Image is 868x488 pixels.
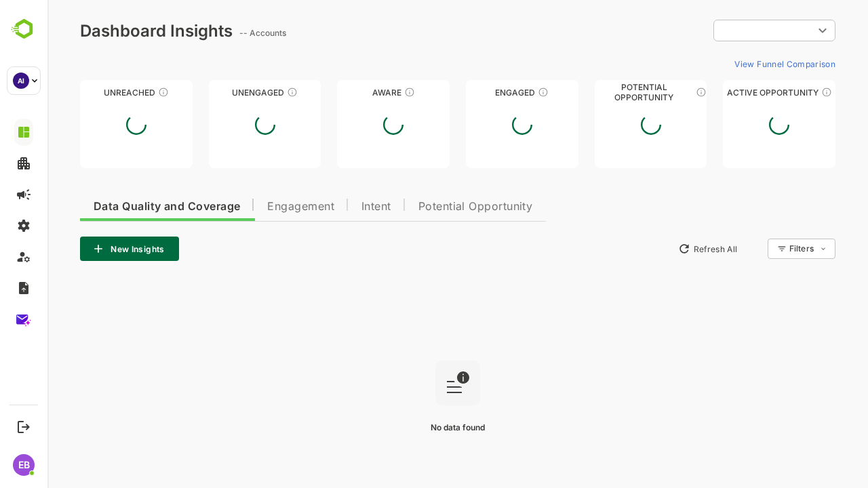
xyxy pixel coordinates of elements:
[161,87,274,98] div: Unengaged
[742,243,766,253] div: Filters
[547,87,660,98] div: Potential Opportunity
[675,87,788,98] div: Active Opportunity
[682,53,788,75] button: View Funnel Comparison
[192,28,243,38] ag: -- Accounts
[13,454,35,476] div: EB
[111,87,121,98] div: These accounts have not been engaged with for a defined time period
[7,16,41,42] img: BambooboxLogoMark.f1c84d78b4c51b1a7b5f700c9845e183.svg
[14,418,33,436] button: Logout
[220,201,287,212] span: Engagement
[741,237,788,261] div: Filters
[239,87,250,98] div: These accounts have not shown enough engagement and need nurturing
[13,73,29,89] div: AI
[418,87,531,98] div: Engaged
[383,422,437,432] span: No data found
[33,21,185,41] div: Dashboard Insights
[490,87,501,98] div: These accounts are warm, further nurturing would qualify them to MQAs
[666,18,788,43] div: ​
[314,201,344,212] span: Intent
[371,201,486,212] span: Potential Opportunity
[46,201,193,212] span: Data Quality and Coverage
[648,87,659,98] div: These accounts are MQAs and can be passed on to Inside Sales
[774,87,785,98] div: These accounts have open opportunities which might be at any of the Sales Stages
[33,87,145,98] div: Unreached
[357,87,368,98] div: These accounts have just entered the buying cycle and need further nurturing
[33,237,132,261] button: New Insights
[625,238,696,260] button: Refresh All
[290,87,402,98] div: Aware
